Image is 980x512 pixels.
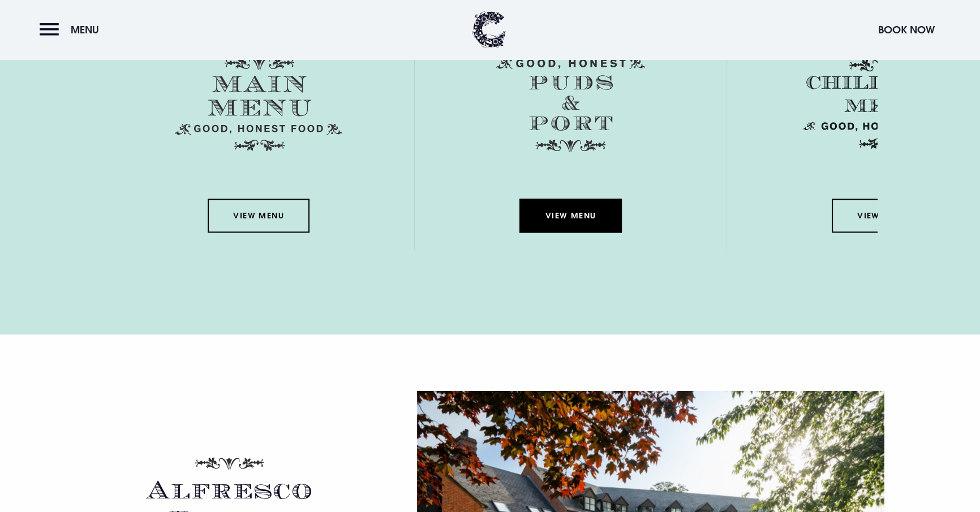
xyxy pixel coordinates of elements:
[519,199,621,233] a: View Menu
[832,199,934,233] a: View Menu
[799,57,966,151] img: Childrens Menu 1
[496,57,645,152] img: Menu puds and port
[175,57,342,151] img: Menu main menu
[40,18,105,42] button: Menu
[872,18,940,42] button: Book Now
[858,98,869,115] div: Next slide
[472,11,506,48] img: Clandeboye Lodge
[208,199,310,233] a: View Menu
[71,23,99,36] span: Menu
